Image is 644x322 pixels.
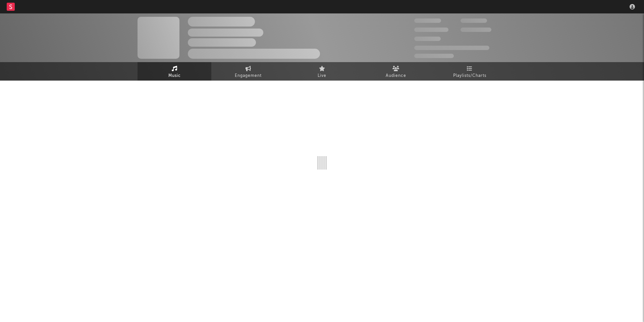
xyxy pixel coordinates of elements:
[453,72,486,80] span: Playlists/Charts
[414,37,441,41] span: 100,000
[414,28,448,32] span: 50,000,000
[414,46,489,50] span: 50,000,000 Monthly Listeners
[285,62,359,81] a: Live
[461,18,487,23] span: 100,000
[318,72,326,80] span: Live
[414,54,454,58] span: Jump Score: 85.0
[414,18,441,23] span: 300,000
[359,62,433,81] a: Audience
[235,72,262,80] span: Engagement
[138,62,211,81] a: Music
[211,62,285,81] a: Engagement
[386,72,406,80] span: Audience
[433,62,506,81] a: Playlists/Charts
[168,72,181,80] span: Music
[461,28,491,32] span: 1,000,000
